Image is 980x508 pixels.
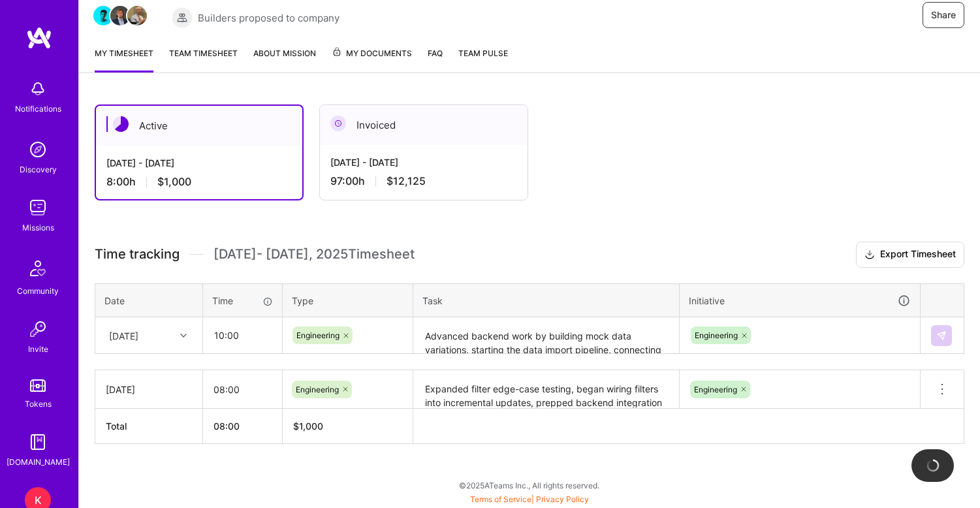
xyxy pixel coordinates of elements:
span: $1,000 [157,175,191,189]
span: $ 1,000 [293,421,323,432]
div: [DATE] [109,328,138,342]
div: Active [96,106,302,146]
a: Team Pulse [458,46,508,72]
textarea: Expanded filter edge-case testing, began wiring filters into incremental updates, prepped backend... [415,372,678,407]
a: My timesheet [95,46,153,72]
i: icon Download [864,248,875,262]
span: Builders proposed to company [198,11,340,25]
span: Engineering [296,330,340,340]
img: bell [25,76,51,102]
img: teamwork [25,195,51,221]
div: Invite [28,342,48,356]
input: HH:MM [203,372,282,407]
img: Team Member Avatar [93,6,113,25]
img: Invite [25,316,51,342]
span: Share [931,8,956,22]
img: guide book [25,429,51,455]
a: Terms of Service [470,494,531,504]
img: Active [113,116,129,132]
div: null [931,325,953,346]
div: [DOMAIN_NAME] [7,455,70,469]
span: Engineering [695,330,738,340]
img: Submit [936,330,947,341]
img: Builders proposed to company [172,7,193,28]
span: Engineering [694,385,737,394]
a: About Mission [253,46,316,72]
div: Invoiced [320,105,528,145]
span: My Documents [332,46,412,61]
img: logo [26,26,52,50]
th: Task [413,283,680,317]
span: [DATE] - [DATE] , 2025 Timesheet [213,246,415,262]
div: Notifications [15,102,61,116]
th: Date [95,283,203,317]
img: Team Member Avatar [127,6,147,25]
span: Engineering [296,385,339,394]
th: 08:00 [203,409,283,444]
div: Tokens [25,397,52,411]
img: discovery [25,136,51,163]
button: Export Timesheet [856,242,964,268]
a: Team timesheet [169,46,238,72]
img: tokens [30,379,46,392]
div: Initiative [689,293,911,308]
div: [DATE] [106,383,192,396]
a: Team Member Avatar [95,5,112,27]
input: HH:MM [204,318,281,353]
span: $12,125 [387,174,426,188]
div: 8:00 h [106,175,292,189]
a: Privacy Policy [536,494,589,504]
img: Community [22,253,54,284]
i: icon Chevron [180,332,187,339]
div: Missions [22,221,54,234]
img: Team Member Avatar [110,6,130,25]
textarea: Advanced backend work by building mock data variations, starting the data import pipeline, connec... [415,319,678,353]
div: © 2025 ATeams Inc., All rights reserved. [78,469,980,501]
th: Type [283,283,413,317]
div: Time [212,294,273,308]
button: Share [923,2,964,28]
div: [DATE] - [DATE] [106,156,292,170]
span: | [470,494,589,504]
img: Invoiced [330,116,346,131]
span: Time tracking [95,246,180,262]
div: Discovery [20,163,57,176]
div: [DATE] - [DATE] [330,155,517,169]
a: Team Member Avatar [129,5,146,27]
a: FAQ [428,46,443,72]
span: Team Pulse [458,48,508,58]
img: loading [924,457,941,474]
div: Community [17,284,59,298]
a: Team Member Avatar [112,5,129,27]
div: 97:00 h [330,174,517,188]
th: Total [95,409,203,444]
a: My Documents [332,46,412,72]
